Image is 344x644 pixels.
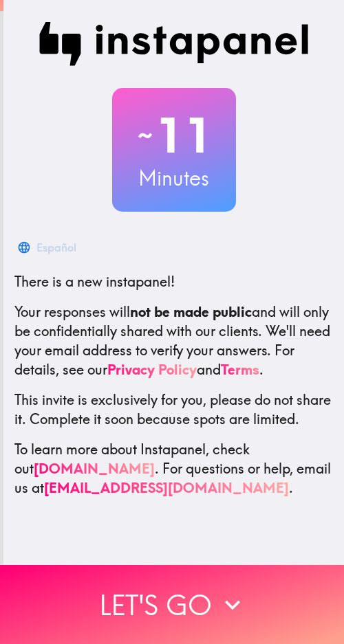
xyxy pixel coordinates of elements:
img: Instapanel [39,22,309,66]
a: [DOMAIN_NAME] [34,460,155,477]
p: To learn more about Instapanel, check out . For questions or help, email us at . [14,440,333,498]
button: Español [14,234,82,261]
b: not be made public [130,303,252,320]
h2: 11 [112,107,236,164]
span: There is a new instapanel! [14,273,175,290]
a: [EMAIL_ADDRESS][DOMAIN_NAME] [44,479,289,496]
a: Terms [221,361,259,378]
a: Privacy Policy [107,361,197,378]
p: This invite is exclusively for you, please do not share it. Complete it soon because spots are li... [14,390,333,429]
span: ~ [136,115,155,156]
h3: Minutes [112,164,236,192]
p: Your responses will and will only be confidentially shared with our clients. We'll need your emai... [14,302,333,379]
div: Español [36,238,76,257]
